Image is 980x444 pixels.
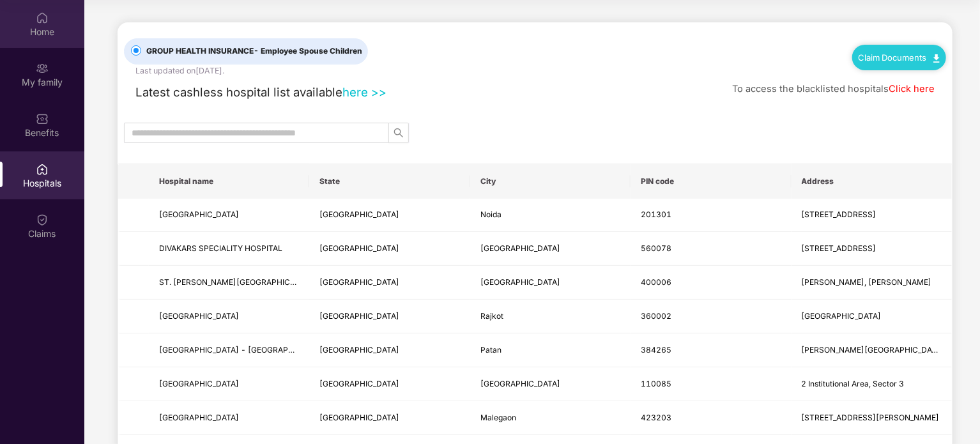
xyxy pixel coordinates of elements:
td: Noida [470,199,631,233]
img: svg+xml;base64,PHN2ZyBpZD0iSG9tZSIgeG1sbnM9Imh0dHA6Ly93d3cudzMub3JnLzIwMDAvc3ZnIiB3aWR0aD0iMjAiIG... [36,11,49,24]
th: Hospital name [149,164,309,199]
span: 2 Institutional Area, Sector 3 [802,379,905,388]
span: Address [802,176,942,187]
span: [GEOGRAPHIC_DATA] [319,311,399,321]
a: Click here [889,83,935,95]
td: METRO HOSPITAL AND HEART INSTITUTE [149,199,309,233]
td: Bangalore [470,232,631,266]
span: GROUP HEALTH INSURANCE [141,45,367,57]
td: New Delhi [470,367,631,401]
span: [GEOGRAPHIC_DATA] - [GEOGRAPHIC_DATA] [159,345,328,355]
img: svg+xml;base64,PHN2ZyB3aWR0aD0iMjAiIGhlaWdodD0iMjAiIHZpZXdCb3g9IjAgMCAyMCAyMCIgZmlsbD0ibm9uZSIgeG... [36,62,49,75]
td: JAIPUR GOLDEN HOSPITAL [149,367,309,401]
span: [GEOGRAPHIC_DATA] [159,311,239,321]
span: Latest cashless hospital list available [135,85,342,99]
td: Uttar Pradesh [309,199,470,233]
td: 313 PLOT NO 70/3 2 ND FLOOR SHREE SANKET EMPIRE, BEHIND DISTRICT COURT [792,401,952,435]
td: Patan [470,333,631,367]
span: [GEOGRAPHIC_DATA] [480,379,560,388]
span: To access the blacklisted hospitals [732,83,889,95]
div: Last updated on [DATE] . [135,65,224,77]
td: Mumbai [470,266,631,300]
img: svg+xml;base64,PHN2ZyB4bWxucz0iaHR0cDovL3d3dy53My5vcmcvMjAwMC9zdmciIHdpZHRoPSIxMC40IiBoZWlnaHQ9Ij... [933,54,940,63]
span: [GEOGRAPHIC_DATA] [159,413,239,422]
span: [PERSON_NAME], [PERSON_NAME] [802,277,932,287]
span: [GEOGRAPHIC_DATA] [159,379,239,388]
span: DIVAKARS SPECIALITY HOSPITAL [159,243,282,253]
span: [GEOGRAPHIC_DATA] [802,311,882,321]
span: Noida [480,210,501,219]
td: DIVAKARS SPECIALITY HOSPITAL [149,232,309,266]
span: [GEOGRAPHIC_DATA] [159,210,239,219]
button: search [388,123,409,143]
span: - Employee Spouse Children [254,46,362,56]
span: [GEOGRAPHIC_DATA] [319,379,399,388]
td: Block X-1, Vyapar Marg, L-94, Sector 12 [792,199,952,233]
span: ST. [PERSON_NAME][GEOGRAPHIC_DATA] [159,277,316,287]
span: [GEOGRAPHIC_DATA] [319,345,399,355]
img: svg+xml;base64,PHN2ZyBpZD0iSG9zcGl0YWxzIiB4bWxucz0iaHR0cDovL3d3dy53My5vcmcvMjAwMC9zdmciIHdpZHRoPS... [36,163,49,176]
td: AGRAWAL HOSPITAL - PATAN [149,333,309,367]
span: 201301 [641,210,671,219]
td: 2 Institutional Area, Sector 3 [792,367,952,401]
span: Malegaon [480,413,516,422]
td: Gujarat [309,333,470,367]
span: Hospital name [159,176,299,187]
span: [GEOGRAPHIC_DATA] [319,243,399,253]
span: 360002 [641,311,671,321]
td: Gujarat [309,300,470,333]
span: search [389,128,408,138]
span: [GEOGRAPHIC_DATA] [480,277,560,287]
th: City [470,164,631,199]
td: Delhi [309,367,470,401]
td: J Mehta, Malbar Hill [792,266,952,300]
td: Malegaon [470,401,631,435]
td: Maharashtra [309,401,470,435]
th: PIN code [631,164,791,199]
a: Claim Documents [859,52,940,63]
span: [GEOGRAPHIC_DATA] [319,210,399,219]
span: 423203 [641,413,671,422]
span: [STREET_ADDRESS] [802,243,877,253]
a: here >> [342,85,387,99]
td: INDU MEMORIAL HOSPITAL [149,401,309,435]
span: 110085 [641,379,671,388]
td: KHUSHEE EYE HOSPITAL LASER CENTER [149,300,309,333]
span: [STREET_ADDRESS][PERSON_NAME] [802,413,940,422]
img: svg+xml;base64,PHN2ZyBpZD0iQ2xhaW0iIHhtbG5zPSJodHRwOi8vd3d3LnczLm9yZy8yMDAwL3N2ZyIgd2lkdGg9IjIwIi... [36,213,49,226]
td: 2nd Floor Shri Ram Complex, Kothariya Road [792,300,952,333]
span: 400006 [641,277,671,287]
span: [GEOGRAPHIC_DATA] [480,243,560,253]
span: [GEOGRAPHIC_DATA] [319,413,399,422]
td: Kilachand Center, Station Road [792,333,952,367]
td: No 220, 9th Cross Road, 2nd Phase, J P Nagar [792,232,952,266]
td: Maharashtra [309,266,470,300]
span: [STREET_ADDRESS] [802,210,877,219]
span: 560078 [641,243,671,253]
span: 384265 [641,345,671,355]
span: Patan [480,345,501,355]
span: Rajkot [480,311,503,321]
img: svg+xml;base64,PHN2ZyBpZD0iQmVuZWZpdHMiIHhtbG5zPSJodHRwOi8vd3d3LnczLm9yZy8yMDAwL3N2ZyIgd2lkdGg9Ij... [36,112,49,125]
th: State [309,164,470,199]
td: ST. ELIZABETH S HOSPITAL [149,266,309,300]
td: Karnataka [309,232,470,266]
span: [GEOGRAPHIC_DATA] [319,277,399,287]
td: Rajkot [470,300,631,333]
th: Address [792,164,952,199]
